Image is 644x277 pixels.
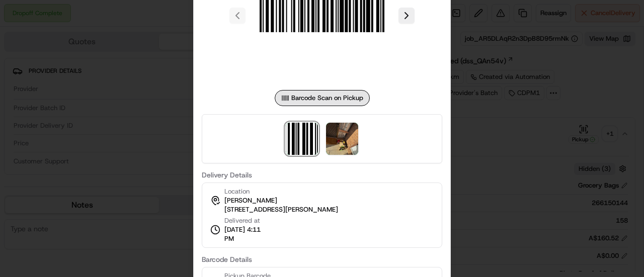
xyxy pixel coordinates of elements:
label: Delivery Details [202,171,442,178]
span: [PERSON_NAME] [224,196,277,205]
img: barcode_scan_on_pickup image [286,123,318,155]
img: photo_proof_of_delivery image [326,123,358,155]
span: [DATE] 4:11 PM [224,225,271,243]
span: Delivered at [224,216,271,225]
div: Barcode Scan on Pickup [275,90,370,106]
span: Location [224,187,250,196]
span: [STREET_ADDRESS][PERSON_NAME] [224,205,338,214]
label: Barcode Details [202,256,442,263]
